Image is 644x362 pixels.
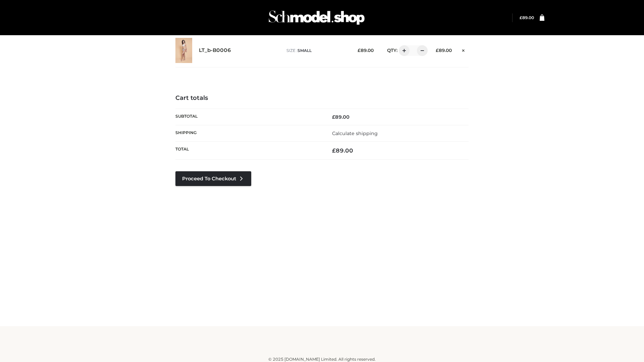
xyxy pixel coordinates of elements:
bdi: 89.00 [520,15,534,20]
a: Remove this item [459,45,469,54]
a: £89.00 [520,15,534,20]
span: SMALL [298,48,312,53]
img: Schmodel Admin 964 [266,4,367,31]
bdi: 89.00 [436,48,452,53]
bdi: 89.00 [332,147,353,154]
a: Proceed to Checkout [175,171,251,186]
span: £ [332,114,335,120]
span: £ [332,147,336,154]
h4: Cart totals [175,95,469,102]
bdi: 89.00 [358,48,374,53]
p: size : [286,48,347,54]
div: QTY: [380,45,425,56]
a: Calculate shipping [332,130,378,136]
th: Total [175,142,322,160]
span: £ [358,48,361,53]
th: Shipping [175,125,322,141]
a: LT_b-B0006 [199,47,231,54]
span: £ [436,48,439,53]
span: £ [520,15,522,20]
th: Subtotal [175,109,322,125]
bdi: 89.00 [332,114,350,120]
